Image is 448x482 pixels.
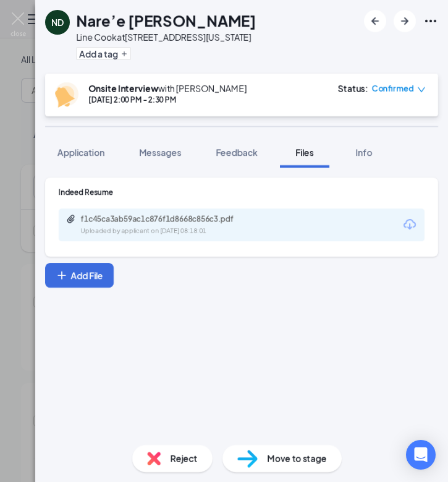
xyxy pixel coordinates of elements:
[356,147,373,158] span: Info
[171,452,198,465] span: Reject
[402,217,417,232] svg: Download
[76,47,131,60] button: PlusAdd a tag
[423,14,438,28] svg: Ellipses
[368,14,382,28] svg: ArrowLeftNew
[268,452,327,465] span: Move to stage
[216,147,258,158] span: Feedback
[59,187,425,197] div: Indeed Resume
[45,263,114,288] button: Add FilePlus
[417,85,426,94] span: down
[338,82,368,95] div: Status :
[295,147,314,158] span: Files
[66,214,266,236] a: Paperclipf1c45ca3ab59ac1c876f1d8668c856c3.pdfUploaded by applicant on [DATE] 08:18:01
[120,50,128,58] svg: Plus
[66,214,76,224] svg: Paperclip
[88,83,158,94] b: Onsite Interview
[81,226,266,236] div: Uploaded by applicant on [DATE] 08:18:01
[397,14,412,28] svg: ArrowRight
[76,31,256,43] div: Line Cook at [STREET_ADDRESS][US_STATE]
[81,214,254,224] div: f1c45ca3ab59ac1c876f1d8668c856c3.pdf
[364,10,386,32] button: ArrowLeftNew
[372,82,414,95] span: Confirmed
[76,10,256,31] h1: Nare’e [PERSON_NAME]
[56,269,68,282] svg: Plus
[406,440,436,470] div: Open Intercom Messenger
[139,147,181,158] span: Messages
[51,16,64,28] div: ND
[88,82,247,95] div: with [PERSON_NAME]
[394,10,416,32] button: ArrowRight
[88,95,247,105] div: [DATE] 2:00 PM - 2:30 PM
[57,147,104,158] span: Application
